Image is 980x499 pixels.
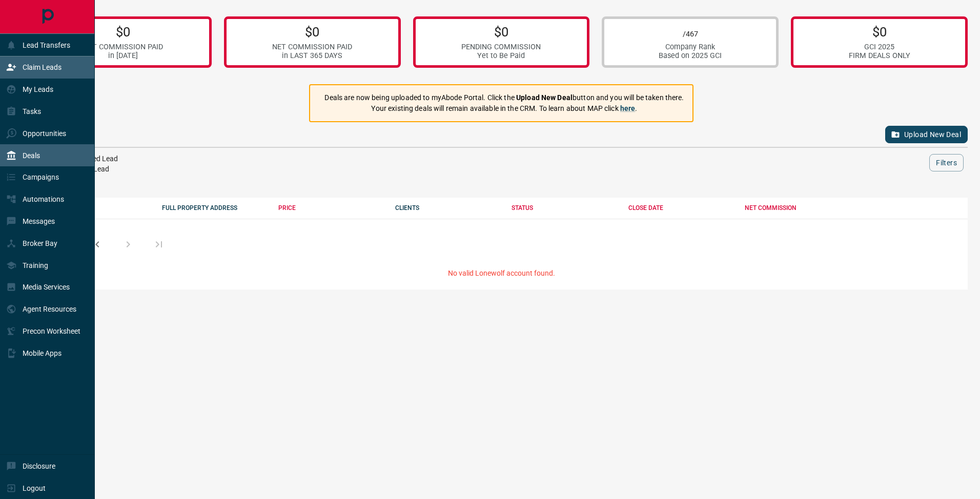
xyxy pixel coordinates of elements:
[272,43,352,51] div: NET COMMISSION PAID
[272,24,352,40] p: $0
[745,204,851,212] div: NET COMMISSION
[83,24,163,40] p: $0
[395,204,502,212] div: CLIENTS
[461,24,541,40] p: $0
[272,51,352,60] div: in LAST 365 DAYS
[324,92,684,103] p: Deals are now being uploaded to myAbode Portal. Click the button and you will be taken there.
[516,93,573,102] strong: Upload New Deal
[461,51,541,60] div: Yet to Be Paid
[849,24,910,40] p: $0
[45,204,152,212] div: DEAL TYPE
[324,103,684,114] p: Your existing deals will remain available in the CRM. To learn about MAP click .
[83,43,163,51] div: NET COMMISSION PAID
[620,104,636,112] a: here
[83,51,163,60] div: in [DATE]
[659,43,722,51] div: Company Rank
[162,204,269,212] div: FULL PROPERTY ADDRESS
[885,126,968,143] button: Upload New Deal
[461,43,541,51] div: PENDING COMMISSION
[659,51,722,60] div: Based on 2025 GCI
[35,269,968,290] div: No valid Lonewolf account found.
[849,51,910,60] div: FIRM DEALS ONLY
[512,204,618,212] div: STATUS
[683,30,698,39] span: /467
[929,154,964,171] button: Filters
[278,204,385,212] div: PRICE
[628,204,735,212] div: CLOSE DATE
[849,43,910,51] div: GCI 2025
